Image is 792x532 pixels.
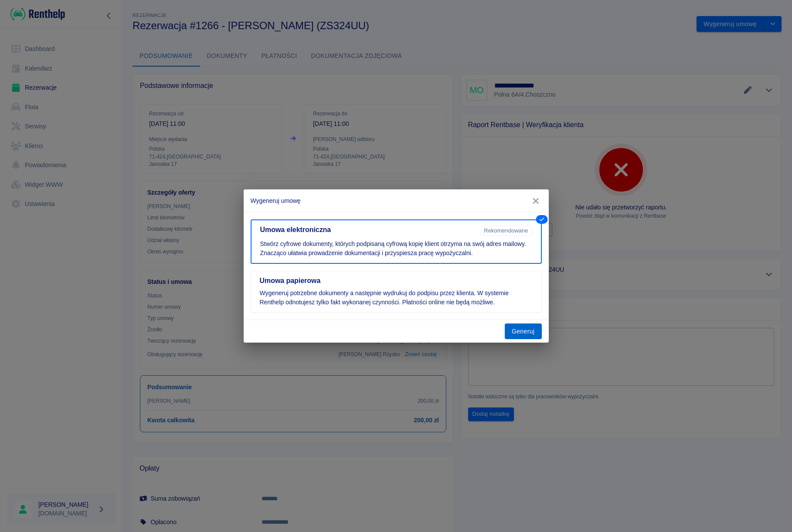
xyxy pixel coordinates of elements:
p: Wygeneruj potrzebne dokumenty a następnie wydrukuj do podpisu przez klienta. W systemie Renthelp ... [260,289,533,307]
span: Rekomendowane [480,227,531,234]
h2: Wygeneruj umowę [244,189,549,212]
h5: Umowa elektroniczna [260,226,477,234]
button: Umowa papierowaWygeneruj potrzebne dokumenty a następnie wydrukuj do podpisu przez klienta. W sys... [251,271,542,313]
button: Umowa elektronicznaRekomendowaneStwórz cyfrowe dokumenty, których podpisaną cyfrową kopię klient ... [251,219,542,264]
h5: Umowa papierowa [260,276,533,285]
p: Stwórz cyfrowe dokumenty, których podpisaną cyfrową kopię klient otrzyma na swój adres mailowy. Z... [260,239,532,258]
button: Generuj [505,323,542,340]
